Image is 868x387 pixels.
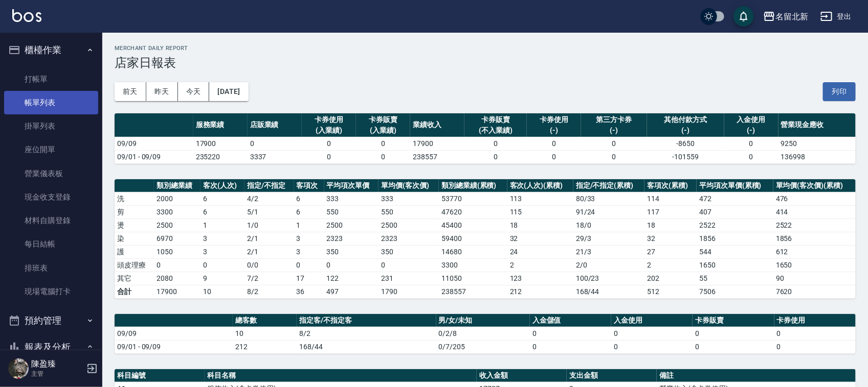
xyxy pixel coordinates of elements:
[379,179,439,192] th: 單均價(客次價)
[304,125,353,136] div: (入業績)
[477,369,567,382] th: 收入金額
[410,113,464,137] th: 業績收入
[201,192,244,205] td: 6
[244,258,294,272] td: 0 / 0
[573,245,644,258] td: 21 / 3
[611,314,693,327] th: 入金使用
[733,6,754,27] button: save
[439,258,507,272] td: 3300
[697,205,773,219] td: 407
[324,232,379,245] td: 2323
[507,179,573,192] th: 客次(人次)(累積)
[436,327,530,340] td: 0/2/8
[773,245,856,258] td: 612
[115,205,154,219] td: 剪
[115,314,856,354] table: a dense table
[248,113,302,137] th: 店販業績
[154,245,201,258] td: 1050
[436,340,530,353] td: 0/7/205
[294,258,324,272] td: 0
[657,369,856,382] th: 備註
[573,219,644,232] td: 18 / 0
[244,179,294,192] th: 指定/不指定
[774,314,856,327] th: 卡券使用
[244,232,294,245] td: 2 / 1
[573,232,644,245] td: 29 / 3
[693,314,774,327] th: 卡券販賣
[359,125,408,136] div: (入業績)
[294,192,324,205] td: 6
[4,138,98,161] a: 座位開單
[773,272,856,285] td: 90
[467,114,524,125] div: 卡券販賣
[154,205,201,219] td: 3300
[379,192,439,205] td: 333
[115,179,856,299] table: a dense table
[724,150,778,163] td: 0
[507,272,573,285] td: 123
[379,285,439,298] td: 1790
[584,114,644,125] div: 第三方卡券
[529,114,578,125] div: 卡券使用
[4,307,98,334] button: 預約管理
[581,150,647,163] td: 0
[294,179,324,192] th: 客項次
[436,314,530,327] th: 男/女/未知
[697,258,773,272] td: 1650
[573,258,644,272] td: 2 / 0
[244,219,294,232] td: 1 / 0
[778,150,856,163] td: 136998
[248,150,302,163] td: 3337
[233,314,297,327] th: 總客數
[201,272,244,285] td: 9
[644,258,697,272] td: 2
[302,150,356,163] td: 0
[439,285,507,298] td: 238557
[4,280,98,303] a: 現場電腦打卡
[507,232,573,245] td: 32
[507,245,573,258] td: 24
[439,205,507,219] td: 47620
[193,137,248,150] td: 17900
[294,245,324,258] td: 3
[775,10,808,23] div: 名留北新
[356,137,410,150] td: 0
[774,340,856,353] td: 0
[359,114,408,125] div: 卡券販賣
[530,340,611,353] td: 0
[201,285,244,298] td: 10
[573,179,644,192] th: 指定/不指定(累積)
[773,285,856,298] td: 7620
[773,192,856,205] td: 476
[724,137,778,150] td: 0
[573,272,644,285] td: 100 / 23
[115,232,154,245] td: 染
[644,245,697,258] td: 27
[294,285,324,298] td: 36
[693,340,774,353] td: 0
[439,179,507,192] th: 類別總業績(累積)
[154,219,201,232] td: 2500
[154,285,201,298] td: 17900
[4,185,98,209] a: 現金收支登錄
[324,205,379,219] td: 550
[244,245,294,258] td: 2 / 1
[650,125,722,136] div: (-)
[759,6,812,27] button: 名留北新
[379,205,439,219] td: 550
[297,314,436,327] th: 指定客/不指定客
[644,192,697,205] td: 114
[201,179,244,192] th: 客次(人次)
[193,113,248,137] th: 服務業績
[611,327,693,340] td: 0
[530,327,611,340] td: 0
[823,82,856,101] button: 列印
[115,327,233,340] td: 09/09
[693,327,774,340] td: 0
[4,256,98,280] a: 排班表
[439,192,507,205] td: 53770
[647,137,724,150] td: -8650
[773,232,856,245] td: 1856
[611,340,693,353] td: 0
[529,125,578,136] div: (-)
